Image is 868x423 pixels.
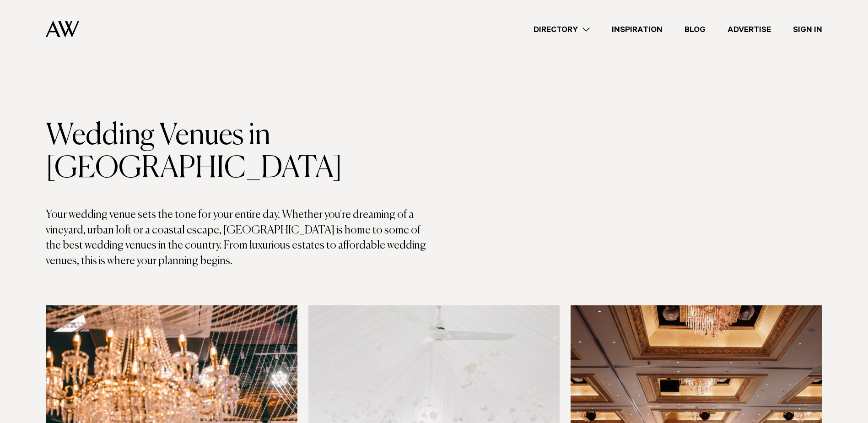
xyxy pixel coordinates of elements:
[46,21,79,38] img: Auckland Weddings Logo
[717,23,782,36] a: Advertise
[523,23,601,36] a: Directory
[601,23,674,36] a: Inspiration
[46,207,434,269] p: Your wedding venue sets the tone for your entire day. Whether you're dreaming of a vineyard, urba...
[46,119,434,185] h1: Wedding Venues in [GEOGRAPHIC_DATA]
[674,23,717,36] a: Blog
[782,23,833,36] a: Sign In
